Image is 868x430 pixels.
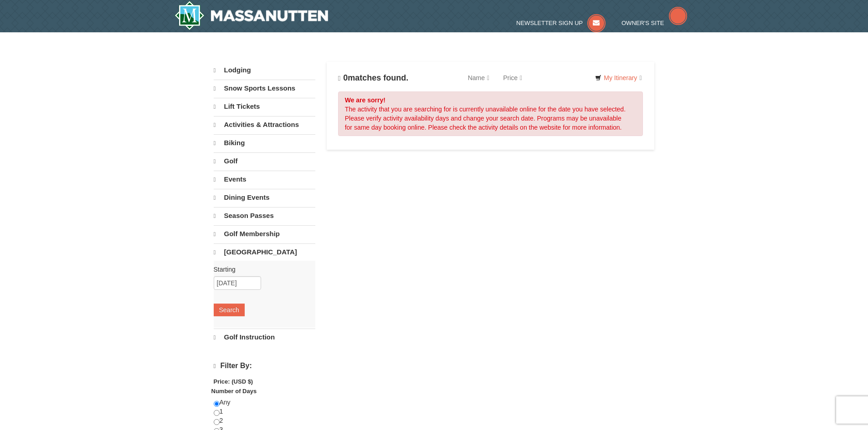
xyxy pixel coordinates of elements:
a: Massanutten Resort [175,1,329,30]
a: Owner's Site [621,20,687,26]
a: Biking [214,134,315,152]
a: Golf Membership [214,225,315,243]
a: Golf Instruction [214,329,315,346]
a: Snow Sports Lessons [214,80,315,97]
a: My Itinerary [589,71,647,85]
h4: Filter By: [214,362,315,370]
button: Search [214,304,245,316]
a: Name [461,69,496,87]
img: Massanutten Resort Logo [175,1,329,30]
a: Dining Events [214,189,315,206]
strong: Number of Days [211,388,257,395]
strong: We are sorry! [345,96,385,104]
a: Activities & Attractions [214,116,315,133]
span: Newsletter Sign Up [516,20,583,26]
a: Newsletter Sign Up [516,20,606,26]
a: Lift Tickets [214,98,315,115]
a: Golf [214,152,315,170]
a: [GEOGRAPHIC_DATA] [214,243,315,261]
div: The activity that you are searching for is currently unavailable online for the date you have sel... [338,91,643,136]
label: Starting [214,265,308,274]
a: Season Passes [214,207,315,224]
a: Price [496,69,529,87]
a: Events [214,171,315,188]
strong: Price: (USD $) [214,378,253,385]
span: Owner's Site [621,20,664,26]
a: Lodging [214,62,315,79]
